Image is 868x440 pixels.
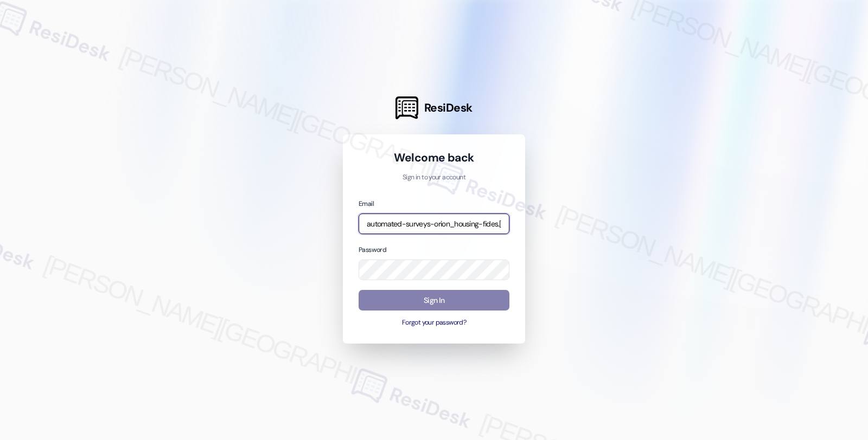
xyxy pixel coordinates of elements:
[424,100,473,115] span: ResiDesk
[359,213,509,235] input: name@example.com
[359,245,386,254] label: Password
[359,290,509,311] button: Sign In
[359,173,509,183] p: Sign in to your account
[359,199,374,208] label: Email
[359,150,509,165] h1: Welcome back
[395,96,418,119] img: ResiDesk Logo
[359,318,509,328] button: Forgot your password?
